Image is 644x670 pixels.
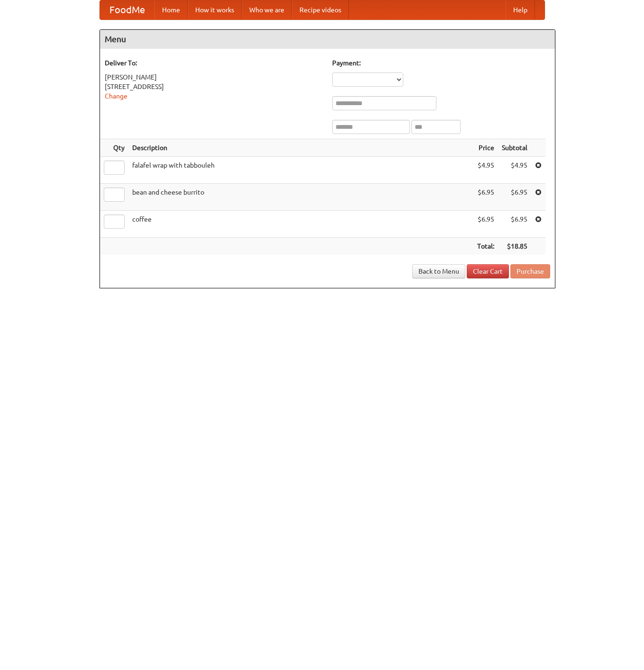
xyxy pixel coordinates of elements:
[498,139,531,157] th: Subtotal
[128,139,473,157] th: Description
[105,72,323,82] div: [PERSON_NAME]
[105,92,127,100] a: Change
[154,0,188,19] a: Home
[510,264,550,278] button: Purchase
[412,264,465,278] a: Back to Menu
[467,264,509,278] a: Clear Cart
[498,238,531,255] th: $18.85
[473,157,498,184] td: $4.95
[128,157,473,184] td: falafel wrap with tabbouleh
[100,0,154,19] a: FoodMe
[332,58,550,68] h5: Payment:
[473,238,498,255] th: Total:
[498,184,531,211] td: $6.95
[128,211,473,238] td: coffee
[292,0,349,19] a: Recipe videos
[128,184,473,211] td: bean and cheese burrito
[105,58,323,68] h5: Deliver To:
[473,211,498,238] td: $6.95
[473,184,498,211] td: $6.95
[105,82,323,91] div: [STREET_ADDRESS]
[188,0,242,19] a: How it works
[100,30,555,49] h4: Menu
[506,0,535,19] a: Help
[242,0,292,19] a: Who we are
[498,157,531,184] td: $4.95
[498,211,531,238] td: $6.95
[473,139,498,157] th: Price
[100,139,128,157] th: Qty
